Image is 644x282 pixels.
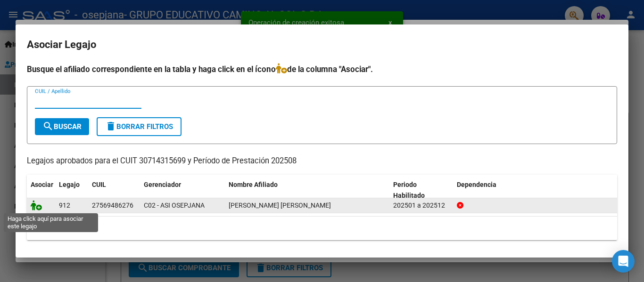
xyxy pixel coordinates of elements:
[140,175,225,206] datatable-header-cell: Gerenciador
[225,175,389,206] datatable-header-cell: Nombre Afiliado
[27,63,617,75] h4: Busque el afiliado correspondiente en la tabla y haga click en el ícono de la columna "Asociar".
[97,117,182,136] button: Borrar Filtros
[35,118,89,135] button: Buscar
[59,201,70,209] span: 912
[27,175,55,206] datatable-header-cell: Asociar
[27,217,617,240] div: 1 registros
[55,175,88,206] datatable-header-cell: Legajo
[229,181,278,188] span: Nombre Afiliado
[389,175,453,206] datatable-header-cell: Periodo Habilitado
[105,122,173,131] span: Borrar Filtros
[42,121,54,132] mat-icon: search
[393,200,449,211] div: 202501 a 202512
[612,250,635,273] div: Open Intercom Messenger
[27,36,617,54] h2: Asociar Legajo
[144,201,205,209] span: C02 - ASI OSEPJANA
[457,181,496,188] span: Dependencia
[144,181,181,188] span: Gerenciador
[92,200,133,211] div: 27569486276
[31,181,53,188] span: Asociar
[105,121,116,132] mat-icon: delete
[393,181,425,199] span: Periodo Habilitado
[42,122,82,131] span: Buscar
[59,181,80,188] span: Legajo
[92,181,106,188] span: CUIL
[453,175,618,206] datatable-header-cell: Dependencia
[229,201,331,209] span: CASTILLO LOLA AGUSTINA
[88,175,140,206] datatable-header-cell: CUIL
[27,155,617,167] p: Legajos aprobados para el CUIT 30714315699 y Período de Prestación 202508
